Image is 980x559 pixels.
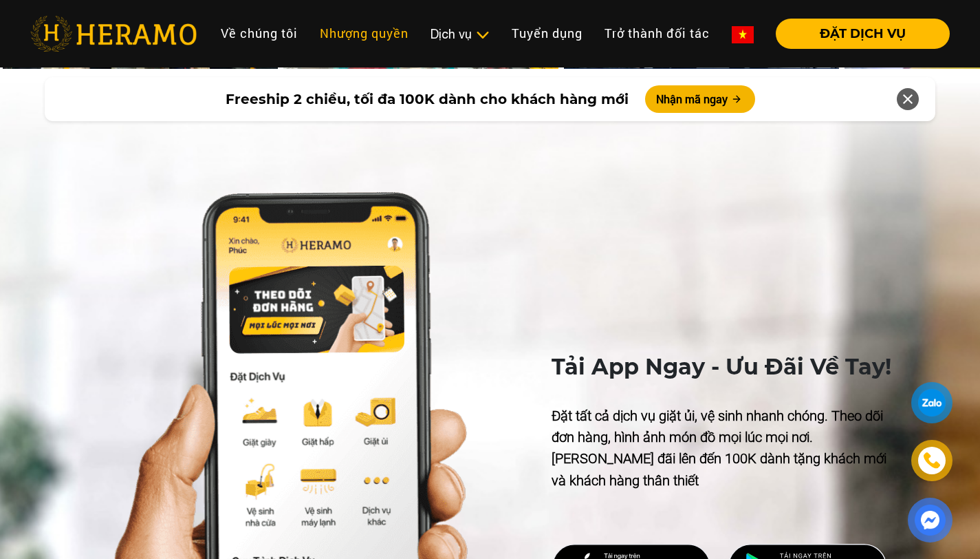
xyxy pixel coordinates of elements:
a: Tuyển dụng [501,19,594,48]
a: Nhượng quyền [309,19,420,48]
p: Đặt tất cả dịch vụ giặt ủi, vệ sinh nhanh chóng. Theo dõi đơn hàng, hình ảnh món đồ mọi lúc mọi n... [552,405,904,492]
img: vn-flag.png [732,26,754,43]
a: ĐẶT DỊCH VỤ [765,28,950,40]
a: phone-icon [911,440,952,481]
p: Tải App Ngay - Ưu Đãi Về Tay! [552,350,904,383]
img: heramo-logo.png [30,16,197,52]
span: Freeship 2 chiều, tối đa 100K dành cho khách hàng mới [226,89,629,109]
a: Về chúng tôi [210,19,309,48]
div: Dịch vụ [431,25,490,43]
img: subToggleIcon [475,28,490,42]
button: ĐẶT DỊCH VỤ [776,19,950,49]
a: Trở thành đối tác [594,19,721,48]
button: Nhận mã ngay [645,85,755,113]
img: phone-icon [924,452,940,469]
